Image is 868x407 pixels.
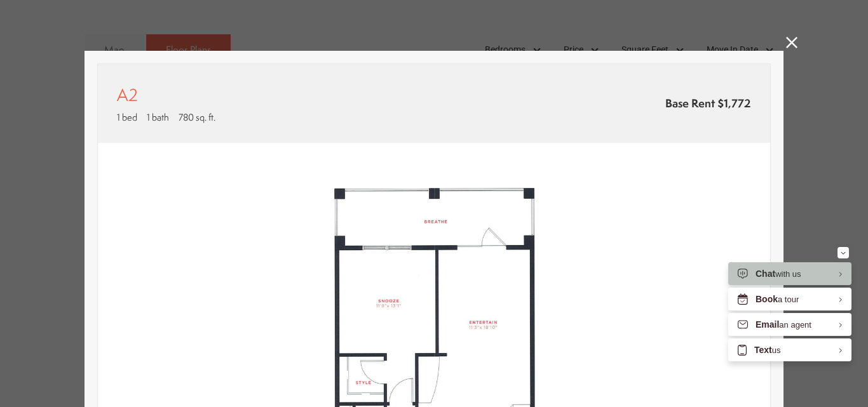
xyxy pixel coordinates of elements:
span: 1 bath [147,110,169,124]
p: A2 [117,83,138,107]
span: Base Rent $1,772 [665,95,751,111]
span: 1 bed [117,110,137,124]
span: 780 sq. ft. [179,110,215,124]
